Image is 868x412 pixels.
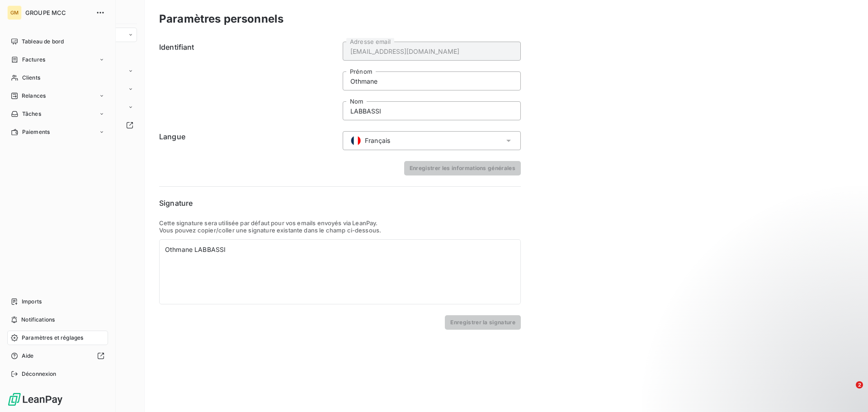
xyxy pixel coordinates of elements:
span: Paiements [22,128,50,136]
input: placeholder [343,71,521,90]
span: GROUPE MCC [25,9,90,16]
p: Vous pouvez copier/coller une signature existante dans le champ ci-dessous. [159,227,521,234]
a: Aide [7,349,108,363]
span: Tâches [22,110,41,118]
span: Relances [22,92,46,100]
input: placeholder [343,101,521,120]
span: Clients [22,74,40,82]
div: GM [7,5,22,20]
span: Français [365,136,390,145]
p: Cette signature sera utilisée par défaut pour vos emails envoyés via LeanPay. [159,219,521,227]
span: Paramètres et réglages [22,334,83,342]
span: Notifications [21,316,55,324]
iframe: Intercom live chat [837,381,859,403]
h6: Identifiant [159,42,337,120]
iframe: Intercom notifications message [687,324,868,388]
span: Imports [22,298,42,306]
button: Enregistrer les informations générales [404,161,521,175]
div: Othmane LABBASSI [165,245,515,254]
span: 2 [856,381,863,388]
input: placeholder [343,42,521,61]
span: Tableau de bord [22,38,64,46]
span: Déconnexion [22,370,57,378]
button: Enregistrer la signature [445,315,521,330]
span: Aide [22,352,34,360]
h6: Signature [159,198,521,208]
img: Logo LeanPay [7,392,63,407]
h6: Langue [159,131,337,150]
span: Factures [22,56,45,64]
h3: Paramètres personnels [159,11,283,27]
